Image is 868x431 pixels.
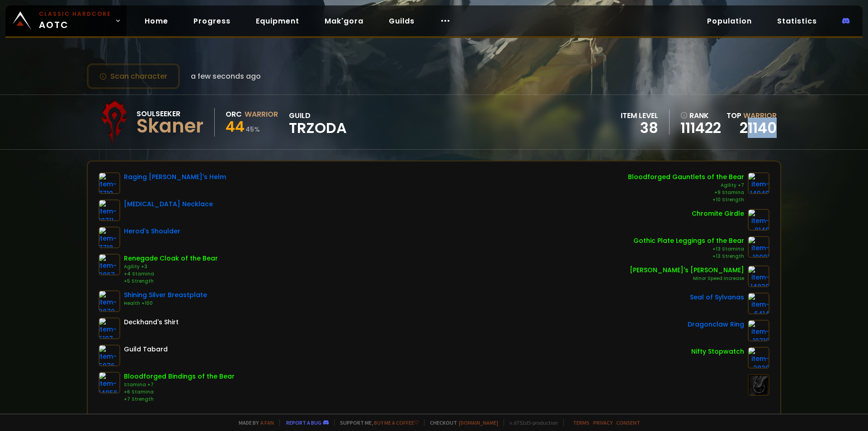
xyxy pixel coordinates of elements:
[99,317,120,339] img: item-5107
[628,196,744,204] div: +10 Strength
[700,12,759,30] a: Population
[680,110,721,121] div: rank
[137,119,203,133] div: Skaner
[740,118,777,138] a: 21140
[459,419,498,426] a: [DOMAIN_NAME]
[99,254,120,275] img: item-9867
[692,209,744,218] div: Chromite Girdle
[317,12,371,30] a: Mak'gora
[99,199,120,221] img: item-10711
[628,182,744,189] div: Agility +7
[289,110,347,135] div: guild
[691,347,744,356] div: Nifty Stopwatch
[260,419,274,426] a: a fan
[5,5,127,36] a: Classic HardcoreAOTC
[124,345,168,354] div: Guild Tabard
[99,345,120,366] img: item-5976
[504,419,558,426] span: v. d752d5 - production
[770,12,824,30] a: Statistics
[616,419,640,426] a: Consent
[573,419,590,426] a: Terms
[688,320,744,329] div: Dragonclaw Ring
[690,293,744,302] div: Seal of Sylvanas
[186,12,238,30] a: Progress
[226,109,242,120] div: Orc
[245,125,260,134] small: 45 %
[382,12,422,30] a: Guilds
[374,419,419,426] a: Buy me a coffee
[289,121,347,135] span: TRZODA
[99,227,120,248] img: item-7718
[633,246,744,253] div: +13 Stamina
[99,372,120,393] img: item-14956
[748,172,769,194] img: item-14949
[226,116,245,137] span: 44
[124,381,235,388] div: Stamina +7
[124,172,226,182] div: Raging [PERSON_NAME]'s Helm
[124,263,218,270] div: Agility +3
[124,254,218,263] div: Renegade Cloak of the Bear
[39,10,111,32] span: AOTC
[124,317,179,327] div: Deckhand's Shirt
[621,110,658,121] div: item level
[633,253,744,260] div: +13 Strength
[191,71,261,82] span: a few seconds ago
[124,300,207,307] div: Health +100
[743,110,777,121] span: Warrior
[748,265,769,287] img: item-14839
[748,293,769,314] img: item-6414
[124,290,207,300] div: Shining Silver Breastplate
[124,270,218,278] div: +4 Stamina
[124,278,218,285] div: +5 Strength
[245,109,278,120] div: Warrior
[633,236,744,246] div: Gothic Plate Leggings of the Bear
[748,209,769,231] img: item-8140
[621,121,658,135] div: 38
[233,419,274,426] span: Made by
[124,199,213,209] div: [MEDICAL_DATA] Necklace
[748,347,769,369] img: item-2820
[124,396,235,403] div: +7 Strength
[137,108,203,119] div: Soulseeker
[124,372,235,381] div: Bloodforged Bindings of the Bear
[124,227,180,236] div: Herod's Shoulder
[748,320,769,341] img: item-10710
[630,265,744,275] div: [PERSON_NAME]'s [PERSON_NAME]
[628,189,744,196] div: +9 Stamina
[286,419,321,426] a: Report a bug
[249,12,307,30] a: Equipment
[424,419,498,426] span: Checkout
[99,290,120,312] img: item-2870
[628,172,744,182] div: Bloodforged Gauntlets of the Bear
[680,121,721,135] a: 111422
[87,63,180,89] button: Scan character
[99,172,120,194] img: item-7719
[39,10,111,18] small: Classic Hardcore
[748,236,769,258] img: item-10091
[124,388,235,396] div: +6 Stamina
[334,419,419,426] span: Support me,
[593,419,613,426] a: Privacy
[137,12,175,30] a: Home
[726,110,777,121] div: Top
[630,275,744,282] div: Minor Speed Increase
